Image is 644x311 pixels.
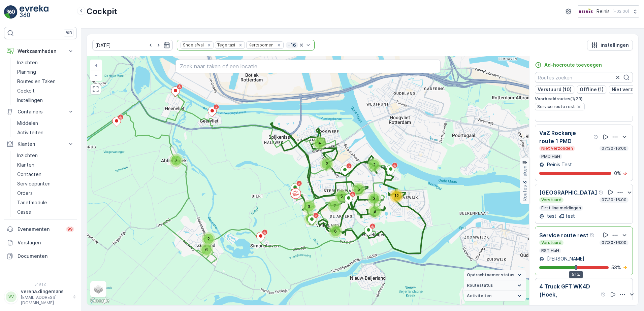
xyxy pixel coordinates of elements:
[368,205,382,218] div: 8
[318,140,321,145] span: 4
[593,134,599,140] div: help tooltippictogram
[14,77,77,86] a: Routes en Taken
[21,288,69,295] p: verena.dingemans
[334,229,337,234] span: 6
[215,42,236,48] div: Tegeltaxi
[91,70,101,80] a: Uitzoomen
[14,198,77,207] a: Tariefmodule
[333,203,336,208] span: 2
[18,226,62,233] p: Evenementen
[14,86,77,96] a: Cockpit
[14,118,77,128] a: Middelen
[287,42,297,48] p: + 16
[4,222,77,236] a: Evenementen99
[313,136,326,150] div: 4
[175,60,441,73] input: Zoek naar taken of een locatie
[587,40,633,50] button: instellingen
[328,199,341,212] div: 2
[308,204,310,209] span: 3
[14,207,77,217] a: Cases
[367,192,381,205] div: 3
[541,205,582,211] p: First line meldingen
[4,137,77,151] button: Klanten
[181,42,205,48] div: Snoeiafval
[275,42,283,48] div: Remove Kertsbomen
[302,200,316,213] div: 3
[205,42,213,48] div: Remove Snoeiafval
[18,239,74,246] p: Verslagen
[202,232,215,246] div: 2
[539,129,592,145] p: VaZ Rockanje route 1 PMD
[544,62,602,68] p: Ad-hocroute toevoegen
[89,297,111,305] img: Google
[612,9,629,14] p: ( +02:00 )
[541,146,574,151] p: Niet verzonden
[390,189,403,203] div: 12
[373,196,376,201] span: 3
[17,199,47,206] p: Tariefmodule
[535,72,633,83] input: Routes zoeken
[18,253,74,260] p: Documenten
[4,249,77,263] a: Documenten
[18,141,63,147] p: Klanten
[467,272,514,278] span: Opdrachtnemer status
[538,86,572,93] p: Verstuurd (10)
[4,283,77,287] span: v 1.51.0
[14,179,77,188] a: Servicepunten
[464,280,526,291] summary: Routestatus
[541,154,561,159] p: PMD HaH
[320,157,333,171] div: 2
[464,291,526,301] summary: Activiteiten
[601,42,629,48] p: instellingen
[535,96,633,102] p: Voorbeeldroutes ( 1 / 23 )
[17,162,34,168] p: Klanten
[569,271,583,278] div: 52%
[537,104,575,109] span: Service route rest
[6,291,17,302] div: VV
[21,295,69,306] p: [EMAIL_ADDRESS][DOMAIN_NAME]
[590,233,595,238] div: help tooltippictogram
[14,151,77,160] a: Inzichten
[601,197,627,203] p: 07:30-16:00
[373,162,376,167] span: 2
[374,209,376,214] span: 8
[87,6,117,17] p: Cockpit
[341,194,343,199] span: 5
[467,283,493,288] span: Routestatus
[541,197,562,203] p: Verstuurd
[566,213,575,219] p: test
[601,240,627,245] p: 07:30-16:00
[335,189,348,203] div: 5
[92,40,173,50] input: dd/mm/yyyy
[17,180,51,187] p: Servicepunten
[578,8,594,15] img: Reinis-Logo-Vrijstaand_Tekengebied-1-copy2_aBO4n7j.png
[91,60,101,70] a: In zoomen
[601,146,627,151] p: 07:30-16:00
[4,105,77,118] button: Containers
[14,58,77,67] a: Inzichten
[175,158,178,163] span: 7
[394,193,399,198] span: 12
[539,231,588,239] p: Service route rest
[535,62,602,68] a: Ad-hocroute toevoegen
[541,248,560,253] p: RST HaH
[17,59,38,66] p: Inzichten
[535,85,574,94] button: Verstuurd (10)
[207,236,210,241] span: 2
[17,152,38,159] p: Inzichten
[17,120,38,127] p: Middelen
[546,213,556,219] p: test
[17,209,31,215] p: Cases
[17,190,33,197] p: Orders
[329,224,342,238] div: 6
[578,5,639,18] button: Reinis(+02:00)
[14,160,77,170] a: Klanten
[367,158,381,172] div: 2
[17,129,43,136] p: Activiteiten
[205,247,208,252] span: 6
[304,212,318,226] div: 3
[611,264,621,271] p: 53 %
[326,161,328,166] span: 2
[614,170,621,177] p: 0 %
[17,171,41,178] p: Contacten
